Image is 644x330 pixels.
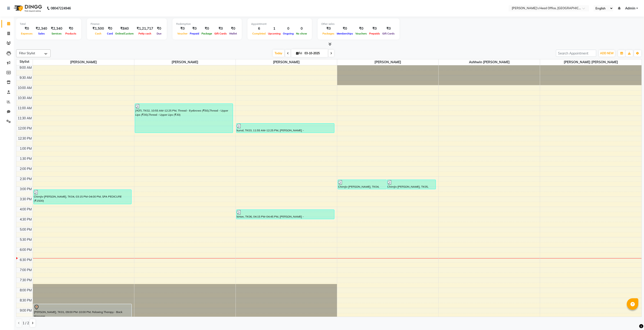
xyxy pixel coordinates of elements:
span: Cash [94,32,103,35]
span: Petty cash [137,32,152,35]
span: Services [50,32,63,35]
span: Admin [625,6,635,11]
span: 1 / 2 [23,321,29,326]
span: Fri [295,52,303,55]
span: Upcoming [267,32,282,35]
div: 2:30 PM [19,177,33,181]
div: 3:30 PM [19,197,33,202]
div: ₹840 [114,26,135,31]
div: ₹0 [189,26,200,31]
span: Memberships [336,32,354,35]
div: 11:00 AM [17,106,33,111]
span: [PERSON_NAME] [33,59,134,65]
div: Appointment [251,22,308,26]
div: 7:30 PM [19,278,33,283]
div: 9:30 AM [19,75,33,80]
div: 5:00 PM [19,227,33,232]
div: 4:00 PM [19,207,33,212]
div: ₹0 [336,26,354,31]
div: [PERSON_NAME], TK01, 09:00 PM-10:00 PM, Relaxing Therapy - Back Massage [34,304,131,323]
span: Online/Custom [114,32,135,35]
span: Wallet [228,32,238,35]
div: 6 [251,26,267,31]
div: 10:00 AM [17,86,33,90]
span: Today [273,50,284,57]
iframe: chat widget [625,312,639,325]
div: 0 [282,26,295,31]
span: Completed [251,32,267,35]
span: Card [106,32,114,35]
span: Due [155,32,163,35]
div: kunal, TK03, 11:55 AM-12:25 PM, [PERSON_NAME] - [DEMOGRAPHIC_DATA] - Royal Shave (₹300) [236,123,334,133]
span: Voucher [176,32,189,35]
span: [PERSON_NAME] [337,59,438,65]
div: 10:30 AM [17,96,33,100]
div: ₹0 [200,26,213,31]
div: 0 [295,26,308,31]
div: ₹0 [155,26,163,31]
input: Search Appointment [556,50,596,57]
div: 5:30 PM [19,237,33,242]
div: 9:00 PM [19,308,33,313]
span: Gift Cards [213,32,228,35]
div: 6:00 PM [19,247,33,252]
span: [PERSON_NAME] [PERSON_NAME] [540,59,641,65]
div: 4:30 PM [19,217,33,222]
div: Chirnjiv [PERSON_NAME], TK05, 02:45 PM-03:15 PM, Hair Wash - Basic Hair Wash (₹400) [387,180,436,189]
div: ₹0 [354,26,368,31]
div: JYOTI, TK02, 10:55 AM-12:25 PM, Thread - Eyebrows (₹50),Thread - Upper Lips (₹30),Thread - Upper ... [135,104,233,133]
div: ₹0 [213,26,228,31]
div: ₹2,340 [49,26,64,31]
div: Stylist [16,59,33,64]
span: Expenses [20,32,34,35]
span: ashhwin [PERSON_NAME] [439,59,540,65]
div: 7:00 PM [19,268,33,273]
span: Prepaid [189,32,200,35]
div: Chirnjiv [PERSON_NAME], TK04, 02:45 PM-03:15 PM, Head Massage - Basic Coconut oil (₹499) [338,180,387,189]
span: Package [200,32,213,35]
div: Chirnjiv [PERSON_NAME], TK04, 03:15 PM-04:00 PM, SPA PEDICURE (₹1500) [34,190,131,204]
div: ₹1,500 [91,26,106,31]
div: 1:30 PM [19,156,33,161]
span: ADD NEW [600,52,614,55]
span: Gift Cards [381,32,396,35]
div: 1:00 PM [19,146,33,151]
div: ₹0 [20,26,34,31]
div: ₹0 [64,26,78,31]
span: Ongoing [282,32,295,35]
div: ₹0 [368,26,381,31]
div: 11:30 AM [17,116,33,121]
span: Packages [321,32,336,35]
b: 08047224946 [51,2,71,15]
div: Redemption [176,22,238,26]
span: [PERSON_NAME] [134,59,236,65]
div: 2:00 PM [19,166,33,171]
img: logo [12,2,43,15]
input: 2025-10-03 [303,50,326,57]
div: ₹0 [228,26,238,31]
span: Sales [37,32,46,35]
span: [PERSON_NAME] [236,59,337,65]
div: 3:00 PM [19,187,33,192]
div: 9:00 AM [19,65,33,70]
div: ₹2,340 [34,26,49,31]
span: Filter Stylist [19,51,35,55]
div: Total [20,22,78,26]
span: Products [64,32,78,35]
div: 1 [267,26,282,31]
div: kirtan, TK06, 04:15 PM-04:45 PM, [PERSON_NAME] - [DEMOGRAPHIC_DATA] - Royal Shave (₹300) [236,210,334,219]
button: ADD NEW [599,50,615,57]
div: ₹0 [176,26,189,31]
div: 8:00 PM [19,288,33,293]
div: 12:00 PM [17,126,33,131]
div: 8:30 PM [19,298,33,303]
div: ₹0 [321,26,336,31]
div: ₹0 [106,26,114,31]
div: Finance [91,22,163,26]
span: Prepaids [368,32,381,35]
span: Vouchers [354,32,368,35]
div: ₹1,21,717 [135,26,155,31]
div: ₹0 [381,26,396,31]
div: Other sales [321,22,396,26]
div: 12:30 PM [17,136,33,141]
